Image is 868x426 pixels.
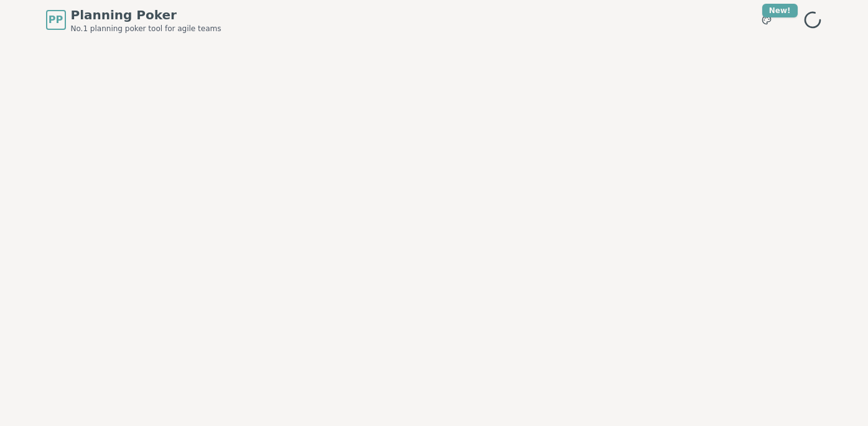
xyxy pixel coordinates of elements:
span: Planning Poker [71,6,222,24]
a: PPPlanning PokerNo.1 planning poker tool for agile teams [46,6,222,34]
button: New! [755,9,778,31]
span: PP [49,12,63,27]
div: New! [762,4,798,17]
span: No.1 planning poker tool for agile teams [71,24,222,34]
